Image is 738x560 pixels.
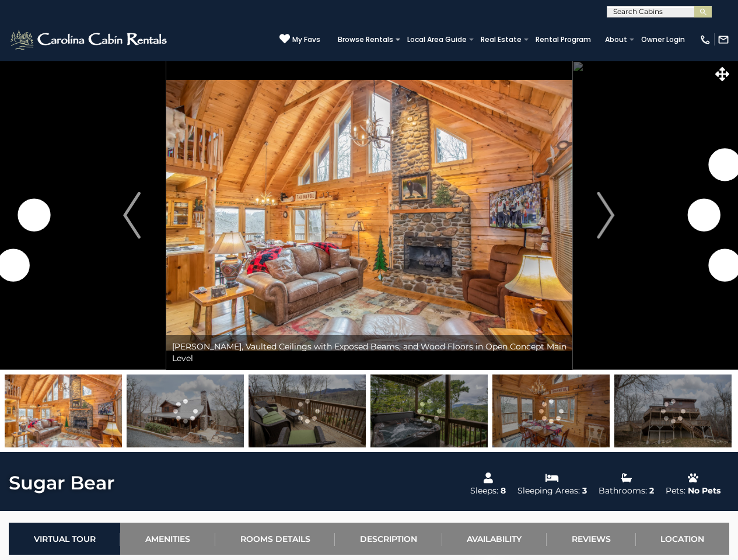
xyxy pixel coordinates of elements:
[120,523,215,555] a: Amenities
[614,374,732,447] img: 163275040
[249,374,366,447] img: 163275037
[636,523,729,555] a: Location
[597,192,615,239] img: arrow
[5,374,122,447] img: 163275035
[215,523,335,555] a: Rooms Details
[442,523,547,555] a: Availability
[718,34,729,45] img: mail-regular-white.png
[547,523,635,555] a: Reviews
[475,32,527,48] a: Real Estate
[332,32,399,48] a: Browse Rentals
[492,374,610,447] img: 163275039
[123,192,141,239] img: arrow
[292,34,320,45] span: My Favs
[530,32,597,48] a: Rental Program
[166,335,572,370] div: [PERSON_NAME], Vaulted Ceilings with Exposed Beams, and Wood Floors in Open Concept Main Level
[9,28,170,51] img: White-1-2.png
[9,523,120,555] a: Virtual Tour
[572,61,640,370] button: Next
[401,32,473,48] a: Local Area Guide
[279,33,320,45] a: My Favs
[699,34,711,45] img: phone-regular-white.png
[335,523,442,555] a: Description
[599,32,633,48] a: About
[97,61,166,370] button: Previous
[127,374,244,447] img: 163275036
[635,32,691,48] a: Owner Login
[370,374,488,447] img: 163275038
